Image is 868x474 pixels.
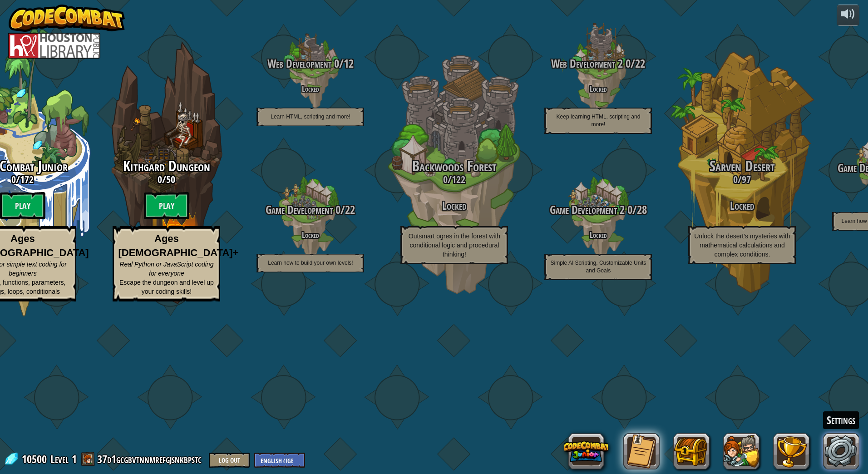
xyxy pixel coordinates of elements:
[526,84,670,93] h4: Locked
[119,279,214,295] span: Escape the dungeon and level up your coding skills!
[625,202,632,217] span: 0
[94,174,238,185] h3: /
[345,202,355,217] span: 22
[266,202,333,217] span: Game Development
[526,231,670,239] h4: Locked
[9,34,99,57] img: houston-library-logo.png
[267,56,331,71] span: Web Development
[550,202,625,217] span: Game Development 2
[733,173,738,186] span: 0
[123,156,210,176] span: Kithgard Dungeon
[344,56,354,71] span: 12
[238,58,382,70] h3: /
[670,174,814,185] h3: /
[144,192,189,219] btn: Play
[238,84,382,93] h4: Locked
[22,452,49,466] span: 10500
[623,56,631,71] span: 0
[158,173,162,186] span: 0
[333,202,340,217] span: 0
[94,29,238,316] div: Complete previous world to unlock
[443,173,448,186] span: 0
[382,200,526,212] h3: Locked
[331,56,339,71] span: 0
[11,173,16,186] span: 0
[72,452,77,466] span: 1
[271,114,350,120] span: Learn HTML, scripting and more!
[9,5,125,32] img: CodeCombat - Learn how to code by playing a game
[382,174,526,185] h3: /
[452,173,465,186] span: 122
[694,232,790,258] span: Unlock the desert’s mysteries with mathematical calculations and complex conditions.
[551,56,623,71] span: Web Development 2
[742,173,751,186] span: 97
[412,156,497,176] span: Backwoods Forest
[119,261,213,277] span: Real Python or JavaScript coding for everyone
[50,452,69,467] span: Level
[118,233,238,258] strong: Ages [DEMOGRAPHIC_DATA]+
[97,452,204,466] a: 37d1gcgbvtnnmrefgjsnkbpstc
[166,173,175,186] span: 50
[209,453,250,468] button: Log Out
[635,56,645,71] span: 22
[637,202,647,217] span: 28
[526,58,670,70] h3: /
[526,204,670,216] h3: /
[238,231,382,239] h4: Locked
[268,260,353,266] span: Learn how to build your own levels!
[20,173,34,186] span: 172
[837,5,859,26] button: Adjust volume
[238,204,382,216] h3: /
[710,156,775,176] span: Sarven Desert
[823,411,859,430] div: Settings
[557,114,641,128] span: Keep learning HTML, scripting and more!
[551,260,646,274] span: Simple AI Scripting, Customizable Units and Goals
[670,200,814,212] h3: Locked
[409,232,500,258] span: Outsmart ogres in the forest with conditional logic and procedural thinking!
